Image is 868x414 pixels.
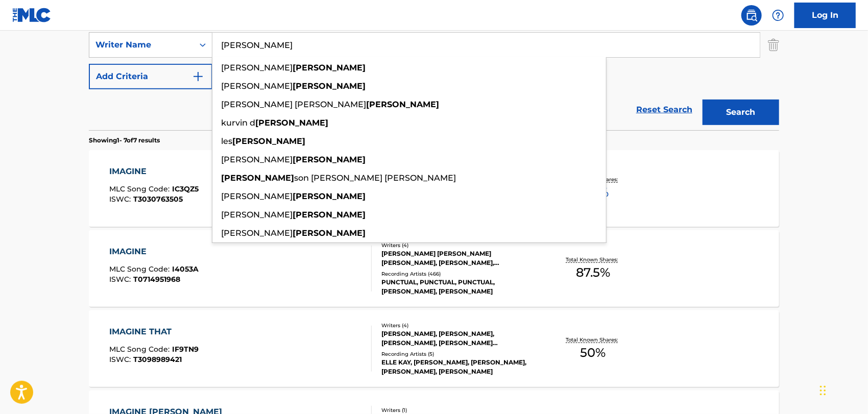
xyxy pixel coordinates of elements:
div: Writers ( 1 ) [381,406,536,414]
div: Help [768,5,788,26]
form: Search Form [89,1,779,130]
span: son [PERSON_NAME] [PERSON_NAME] [294,173,456,183]
div: ELLE KAY, [PERSON_NAME], [PERSON_NAME], [PERSON_NAME], [PERSON_NAME] [381,358,536,376]
strong: [PERSON_NAME] [293,228,366,238]
span: MLC Song Code : [110,184,173,193]
span: 50 % [581,344,606,362]
strong: [PERSON_NAME] [293,191,366,201]
div: PUNCTUAL, PUNCTUAL, PUNCTUAL, [PERSON_NAME], [PERSON_NAME] [381,278,536,296]
span: [PERSON_NAME] [PERSON_NAME] [221,100,366,109]
span: ISWC : [110,355,134,364]
span: MLC Song Code : [110,345,173,354]
strong: [PERSON_NAME] [255,118,328,128]
img: 9d2ae6d4665cec9f34b9.svg [192,70,204,83]
span: les [221,136,232,146]
span: [PERSON_NAME] [221,63,293,72]
div: Writer Name [95,39,187,51]
span: [PERSON_NAME] [221,210,293,220]
strong: [PERSON_NAME] [293,210,366,220]
span: T3030763505 [134,194,183,204]
div: Recording Artists ( 5 ) [381,350,536,358]
div: IMAGINE [110,246,199,258]
span: [PERSON_NAME] [221,155,293,164]
strong: [PERSON_NAME] [366,100,439,109]
span: ISWC : [110,275,134,284]
span: I4053A [173,264,199,274]
div: IMAGINE THAT [110,326,199,338]
img: MLC Logo [12,8,52,22]
strong: [PERSON_NAME] [293,155,366,164]
span: [PERSON_NAME] [221,191,293,201]
div: [PERSON_NAME] [PERSON_NAME] [PERSON_NAME], [PERSON_NAME], [PERSON_NAME] [381,249,536,267]
a: IMAGINE THATMLC Song Code:IF9TN9ISWC:T3098989421Writers (4)[PERSON_NAME], [PERSON_NAME], [PERSON_... [89,310,779,387]
span: IF9TN9 [173,345,199,354]
div: IMAGINE [110,165,199,178]
span: T0714951968 [134,275,181,284]
div: Writers ( 4 ) [381,322,536,329]
div: [PERSON_NAME], [PERSON_NAME], [PERSON_NAME], [PERSON_NAME] [PERSON_NAME] [381,329,536,348]
div: Drag [820,375,826,406]
img: search [745,9,758,21]
span: [PERSON_NAME] [221,81,293,91]
p: Total Known Shares: [566,256,620,263]
a: Public Search [741,5,762,26]
span: ISWC : [110,194,134,204]
span: [PERSON_NAME] [221,228,293,238]
div: Recording Artists ( 466 ) [381,270,536,278]
span: kurvin d [221,118,255,128]
a: Reset Search [631,99,697,121]
strong: [PERSON_NAME] [293,63,366,72]
span: T3098989421 [134,355,182,364]
strong: [PERSON_NAME] [232,136,305,146]
strong: [PERSON_NAME] [221,173,294,183]
button: Add Criteria [89,64,212,89]
a: IMAGINEMLC Song Code:I4053AISWC:T0714951968Writers (4)[PERSON_NAME] [PERSON_NAME] [PERSON_NAME], ... [89,230,779,307]
button: Search [703,100,779,125]
img: help [772,9,784,21]
img: Delete Criterion [768,32,779,58]
span: 87.5 % [576,263,610,282]
span: IC3QZ5 [173,184,199,193]
div: Writers ( 4 ) [381,241,536,249]
a: Log In [794,3,856,28]
strong: [PERSON_NAME] [293,81,366,91]
iframe: Chat Widget [817,365,868,414]
p: Total Known Shares: [566,336,620,344]
span: MLC Song Code : [110,264,173,274]
a: IMAGINEMLC Song Code:IC3QZ5ISWC:T3030763505Writers (1)[PERSON_NAME]Recording Artists (9)ULTMT., F... [89,150,779,227]
p: Showing 1 - 7 of 7 results [89,136,160,145]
